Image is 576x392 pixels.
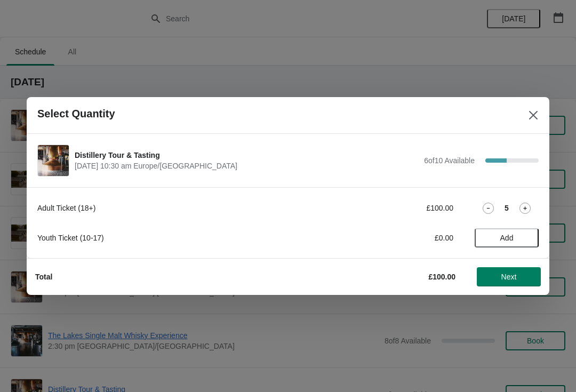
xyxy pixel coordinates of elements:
h2: Select Quantity [37,108,115,120]
img: Distillery Tour & Tasting | | September 13 | 10:30 am Europe/London [38,145,69,176]
span: Distillery Tour & Tasting [75,150,419,161]
div: Youth Ticket (10-17) [37,233,333,243]
strong: Total [35,273,52,281]
div: £0.00 [355,233,453,243]
span: Add [500,234,514,242]
div: Adult Ticket (18+) [37,203,333,213]
button: Next [477,267,541,286]
strong: 5 [505,203,509,213]
button: Close [524,106,543,125]
span: Next [501,273,517,281]
button: Add [475,228,539,247]
div: £100.00 [355,203,453,213]
span: 6 of 10 Available [424,156,475,165]
span: [DATE] 10:30 am Europe/[GEOGRAPHIC_DATA] [75,161,419,171]
strong: £100.00 [428,273,455,281]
